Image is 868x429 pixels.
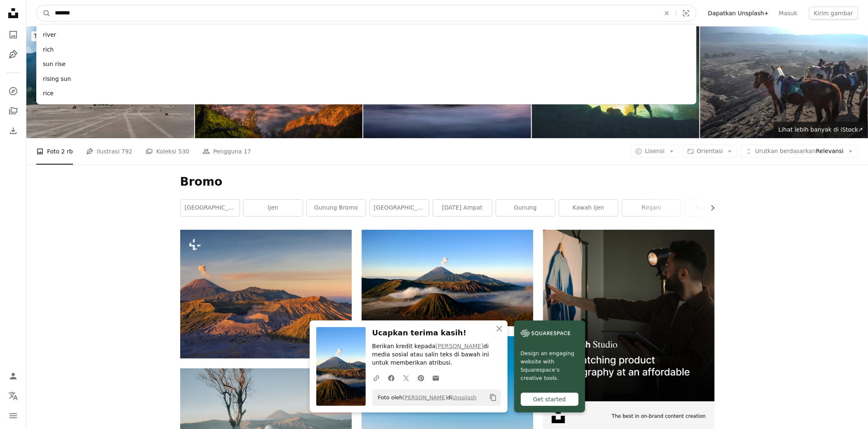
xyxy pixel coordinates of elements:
[5,83,21,99] a: Jelajahi
[755,147,844,156] span: Relevansi
[5,388,21,404] button: Bahasa
[496,200,555,216] a: gunung
[774,122,868,138] a: Lihat lebih banyak di iStock↗
[552,410,565,423] img: file-1631678316303-ed18b8b5cb9cimage
[374,391,477,404] span: Foto oleh di
[180,230,352,358] img: Pemandangan udara puncak Gunung Bromo saat matahari terbenam oranye dan biru pastel di Indonesia
[5,368,21,384] a: Masuk/Daftar
[372,342,501,367] p: Berikan kredit kepada di media sosial atau salin teks di bawah ini untuk memberikan atribusi.
[36,57,696,72] div: sun rise
[399,370,414,386] a: Bagikan di Twitter
[705,200,715,216] button: gulir daftar ke kanan
[121,147,132,156] span: 792
[755,148,816,154] span: Urutkan berdasarkan
[26,26,194,138] img: Pemandangan indah SUV kuno yang berkendara melalui gurun dekat gunung berapi Bromo
[5,26,21,43] a: Foto
[703,7,774,20] a: Dapatkan Unsplash+
[37,5,51,21] button: Pencarian di Unsplash
[34,33,136,39] span: Telusuri gambar premium di iStock |
[202,138,251,165] a: Pengguna 17
[362,274,533,281] a: gunung coklat dan hitam di bawah langit biru pada siang hari
[521,327,570,339] img: file-1606177908946-d1eed1cbe4f5image
[741,145,858,158] button: Urutkan berdasarkanRelevansi
[779,126,863,133] span: Lihat lebih banyak di iStock ↗
[244,200,303,216] a: ijen
[5,46,21,63] a: Ilustrasi
[370,200,429,216] a: [GEOGRAPHIC_DATA]
[36,5,696,21] form: Temuka visual di seluruh situs
[180,174,715,189] h1: Bromo
[676,5,696,21] button: Pencarian visual
[146,138,189,165] a: Koleksi 530
[307,200,366,216] a: Gunung Bromo
[244,147,251,156] span: 17
[658,5,676,21] button: Hapus
[428,370,443,386] a: Bagikan melalui email
[31,31,204,41] div: Diskon 20% di iStock ↗
[5,123,21,139] a: Riwayat Pengunduhan
[178,147,189,156] span: 530
[402,394,447,401] a: [PERSON_NAME]
[700,26,868,138] img: Kuda untuk pariwisata ke dalam kawah Gunung Bromo Indonesia dengan pemandangan gurun sangat alami.
[372,327,501,339] h3: Ucapkan terima kasih!
[521,393,579,406] div: Get started
[697,148,723,154] span: Orientasi
[559,200,618,216] a: kawah ijen
[612,413,706,420] span: The best in on-brand content creation
[362,230,533,326] img: gunung coklat dan hitam di bawah langit biru pada siang hari
[486,391,500,405] button: Salin ke papan klip
[685,200,744,216] a: tumpak sewu
[435,343,483,349] a: [PERSON_NAME]
[433,200,492,216] a: [DATE] ampat
[630,145,679,158] button: Lisensi
[5,5,21,23] a: Beranda — Unsplash
[26,26,209,46] a: Telusuri gambar premium di iStock|Diskon 20% di iStock↗
[645,148,665,154] span: Lisensi
[809,7,858,20] button: Kirim gambar
[682,145,737,158] button: Orientasi
[180,290,352,298] a: Pemandangan udara puncak Gunung Bromo saat matahari terbenam oranye dan biru pastel di Indonesia
[36,42,696,57] div: rich
[414,370,428,386] a: Bagikan di Pinterest
[452,394,476,401] a: Unsplash
[86,138,132,165] a: Ilustrasi 792
[384,370,399,386] a: Bagikan di Facebook
[36,72,696,87] div: rising sun
[774,7,802,20] a: Masuk
[521,349,579,382] span: Design an engaging website with Squarespace’s creative tools.
[181,200,240,216] a: [GEOGRAPHIC_DATA]
[543,230,715,401] img: file-1715714098234-25b8b4e9d8faimage
[514,321,585,412] a: Design an engaging website with Squarespace’s creative tools.Get started
[5,103,21,119] a: Koleksi
[5,408,21,424] button: Menu
[36,28,696,42] div: river
[36,86,696,101] div: rice
[180,422,352,429] a: dua orang melihat gunung
[622,200,681,216] a: rinjani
